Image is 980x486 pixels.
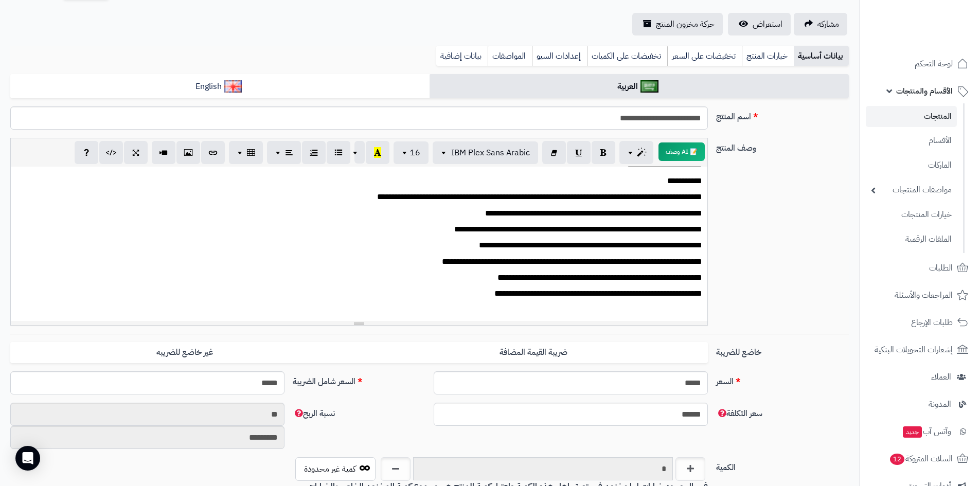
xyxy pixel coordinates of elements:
span: سعر التكلفة [716,407,762,420]
a: مواصفات المنتجات [866,179,957,201]
div: Open Intercom Messenger [15,446,40,471]
a: بيانات أساسية [794,46,849,66]
a: تخفيضات على السعر [667,46,742,66]
a: إعدادات السيو [532,46,587,66]
span: 16 [410,147,420,159]
span: وآتس آب [902,424,951,439]
a: المدونة [866,392,974,417]
label: غير خاضع للضريبه [10,342,359,363]
a: إشعارات التحويلات البنكية [866,337,974,362]
span: العملاء [931,370,951,384]
span: المراجعات والأسئلة [895,288,953,302]
span: طلبات الإرجاع [911,315,953,330]
label: ضريبة القيمة المضافة [359,342,708,363]
a: العملاء [866,365,974,389]
label: اسم المنتج [712,106,853,123]
label: خاضع للضريبة [712,342,853,358]
span: حركة مخزون المنتج [656,18,715,30]
a: المنتجات [866,106,957,127]
a: تخفيضات على الكميات [587,46,667,66]
span: 12 [890,454,904,465]
button: IBM Plex Sans Arabic [433,141,538,164]
a: الطلبات [866,256,974,280]
a: وآتس آبجديد [866,419,974,444]
a: English [10,74,430,99]
span: لوحة التحكم [915,57,953,71]
button: 📝 AI وصف [658,142,705,161]
img: العربية [640,80,658,93]
span: الطلبات [929,261,953,275]
span: السلات المتروكة [889,452,953,466]
a: بيانات إضافية [436,46,488,66]
a: المواصفات [488,46,532,66]
button: 16 [394,141,429,164]
a: السلات المتروكة12 [866,446,974,471]
a: لوحة التحكم [866,51,974,76]
a: حركة مخزون المنتج [632,13,723,35]
a: الملفات الرقمية [866,228,957,250]
label: وصف المنتج [712,138,853,154]
label: الكمية [712,457,853,474]
img: English [224,80,242,93]
label: السعر شامل الضريبة [289,371,430,388]
a: خيارات المنتجات [866,204,957,226]
span: الأقسام والمنتجات [896,84,953,98]
a: المراجعات والأسئلة [866,283,974,308]
a: خيارات المنتج [742,46,794,66]
a: العربية [430,74,849,99]
span: إشعارات التحويلات البنكية [875,343,953,357]
span: IBM Plex Sans Arabic [451,147,530,159]
a: استعراض [728,13,791,35]
a: مشاركه [794,13,847,35]
span: المدونة [929,397,951,411]
label: السعر [712,371,853,388]
a: الماركات [866,154,957,176]
span: جديد [903,426,922,438]
a: الأقسام [866,130,957,152]
span: استعراض [753,18,782,30]
a: طلبات الإرجاع [866,310,974,335]
span: نسبة الربح [293,407,335,420]
span: مشاركه [817,18,839,30]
